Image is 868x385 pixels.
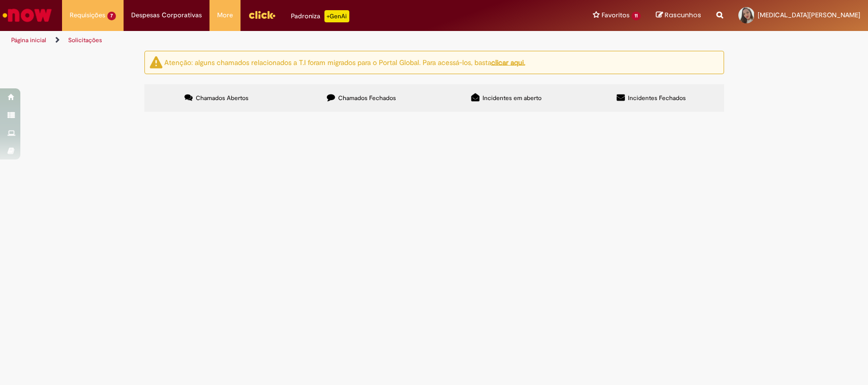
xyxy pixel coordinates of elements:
ul: Trilhas de página [8,31,571,50]
span: Requisições [70,10,105,20]
ng-bind-html: Atenção: alguns chamados relacionados a T.I foram migrados para o Portal Global. Para acessá-los,... [164,57,525,67]
p: +GenAi [324,10,349,22]
span: Chamados Fechados [338,94,396,102]
span: Incidentes Fechados [628,94,686,102]
a: Solicitações [68,36,102,44]
span: Despesas Corporativas [131,10,202,20]
a: Página inicial [11,36,46,44]
span: Chamados Abertos [196,94,249,102]
div: Padroniza [291,10,349,22]
span: 7 [107,12,116,20]
span: [MEDICAL_DATA][PERSON_NAME] [758,11,860,19]
a: clicar aqui. [491,57,525,67]
span: More [217,10,233,20]
img: click_logo_yellow_360x200.png [248,7,276,22]
span: Rascunhos [665,10,701,20]
span: 11 [632,12,641,20]
span: Favoritos [602,10,630,20]
img: ServiceNow [1,5,53,25]
a: Rascunhos [656,11,701,20]
span: Incidentes em aberto [483,94,542,102]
